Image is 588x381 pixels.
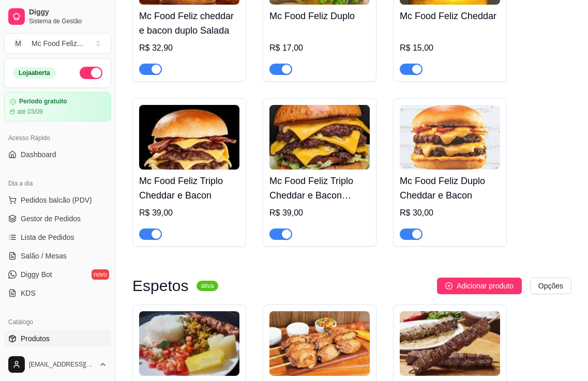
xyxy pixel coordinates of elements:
[445,282,453,289] span: plus-circle
[400,311,500,376] img: product-image
[269,311,370,376] img: product-image
[29,8,107,17] span: Diggy
[4,314,111,330] div: Catálogo
[530,278,571,294] button: Opções
[400,174,500,203] h4: Mc Food Feliz Duplo Cheddar e Bacon
[21,333,50,344] span: Produtos
[4,266,111,283] a: Diggy Botnovo
[139,42,239,54] div: R$ 32,90
[17,108,43,116] article: até 03/09
[4,192,111,208] button: Pedidos balcão (PDV)
[400,9,500,23] h4: Mc Food Feliz Cheddar
[139,311,239,376] img: product-image
[538,280,563,292] span: Opções
[139,105,239,170] img: product-image
[4,4,111,29] a: DiggySistema de Gestão
[4,229,111,246] a: Lista de Pedidos
[4,285,111,301] a: KDS
[21,149,56,160] span: Dashboard
[4,92,111,121] a: Período gratuitoaté 03/09
[132,280,188,292] h3: Espetos
[197,281,218,291] sup: ativa
[4,146,111,163] a: Dashboard
[269,207,370,219] div: R$ 39,00
[21,288,36,298] span: KDS
[400,42,500,54] div: R$ 15,00
[139,9,239,38] h4: Mc Food Feliz cheddar e bacon duplo Salada
[139,207,239,219] div: R$ 39,00
[400,105,500,170] img: product-image
[4,175,111,192] div: Dia a dia
[139,174,239,203] h4: Mc Food Feliz Triplo Cheddar e Bacon
[32,38,83,49] div: Mc Food Feliz ...
[19,98,67,105] article: Período gratuito
[80,67,102,79] button: Alterar Status
[13,67,56,79] div: Loja aberta
[4,210,111,227] a: Gestor de Pedidos
[21,195,92,205] span: Pedidos balcão (PDV)
[21,214,81,224] span: Gestor de Pedidos
[269,9,370,23] h4: Mc Food Feliz Duplo
[269,105,370,170] img: product-image
[4,33,111,54] button: Select a team
[4,130,111,146] div: Acesso Rápido
[4,248,111,264] a: Salão / Mesas
[4,352,111,377] button: [EMAIL_ADDRESS][DOMAIN_NAME]
[21,251,67,261] span: Salão / Mesas
[457,280,514,292] span: Adicionar produto
[4,330,111,347] a: Produtos
[269,42,370,54] div: R$ 17,00
[13,38,23,49] span: M
[29,17,107,25] span: Sistema de Gestão
[437,278,522,294] button: Adicionar produto
[400,207,500,219] div: R$ 30,00
[21,269,52,280] span: Diggy Bot
[29,360,95,369] span: [EMAIL_ADDRESS][DOMAIN_NAME]
[21,232,74,242] span: Lista de Pedidos
[269,174,370,203] h4: Mc Food Feliz Triplo Cheddar e Bacon Salada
